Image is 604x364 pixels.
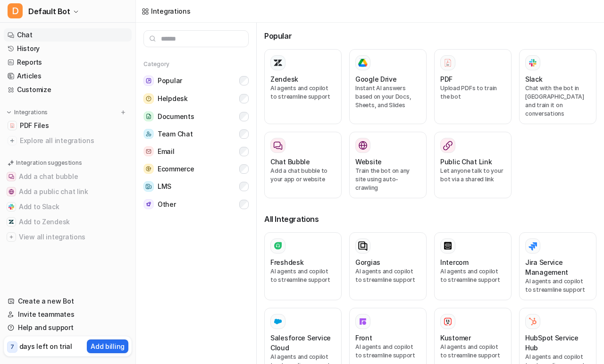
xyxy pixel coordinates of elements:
[528,57,537,68] img: Slack
[525,74,543,84] h3: Slack
[358,141,368,150] img: Website
[4,214,132,229] button: Add to ZendeskAdd to Zendesk
[143,72,249,90] button: PopularPopular
[14,109,48,116] p: Integrations
[264,132,342,198] button: Chat BubbleAdd a chat bubble to your app or website
[9,123,15,128] img: PDF Files
[158,76,182,85] span: Popular
[443,317,453,326] img: Kustomer
[143,76,154,86] img: Popular
[519,232,596,300] button: Jira Service ManagementAI agents and copilot to streamline support
[143,199,154,209] img: Other
[264,213,596,225] h3: All Integrations
[143,178,249,195] button: LMSLMS
[355,84,420,110] p: Instant AI answers based on your Docs, Sheets, and Slides
[349,49,427,124] button: Google DriveGoogle DriveInstant AI answers based on your Docs, Sheets, and Slides
[28,5,70,18] span: Default Bot
[10,343,14,351] p: 7
[4,56,132,69] a: Reports
[525,333,590,353] h3: HubSpot Service Hub
[264,232,342,300] button: FreshdeskAI agents and copilot to streamline support
[143,108,249,125] button: DocumentsDocuments
[4,69,132,83] a: Articles
[4,134,132,147] a: Explore all integrations
[270,333,336,353] h3: Salesforce Service Cloud
[158,147,175,156] span: Email
[91,341,125,351] p: Add billing
[443,58,453,67] img: PDF
[355,74,397,84] h3: Google Drive
[143,90,249,108] button: HelpdeskHelpdesk
[349,232,427,300] button: GorgiasAI agents and copilot to streamline support
[358,317,368,326] img: Front
[151,6,191,16] div: Integrations
[440,343,505,360] p: AI agents and copilot to streamline support
[19,341,72,351] p: days left on trial
[158,164,194,174] span: Ecommerce
[143,146,154,156] img: Email
[4,321,132,334] a: Help and support
[270,84,336,101] p: AI agents and copilot to streamline support
[434,49,512,124] button: PDFPDFUpload PDFs to train the bot
[143,160,249,178] button: EcommerceEcommerce
[440,257,469,267] h3: Intercom
[273,317,283,326] img: Salesforce Service Cloud
[143,164,154,174] img: Ecommerce
[4,295,132,308] a: Create a new Bot
[120,109,126,116] img: menu_add.svg
[270,267,336,284] p: AI agents and copilot to streamline support
[20,133,128,148] span: Explore all integrations
[8,204,14,210] img: Add to Slack
[525,257,590,277] h3: Jira Service Management
[4,169,132,184] button: Add a chat bubbleAdd a chat bubble
[4,184,132,199] button: Add a public chat linkAdd a public chat link
[525,84,590,118] p: Chat with the bot in [GEOGRAPHIC_DATA] and train it on conversations
[143,60,249,68] h5: Category
[440,333,471,343] h3: Kustomer
[355,157,382,167] h3: Website
[158,200,176,209] span: Other
[434,232,512,300] button: IntercomAI agents and copilot to streamline support
[525,277,590,294] p: AI agents and copilot to streamline support
[8,234,14,240] img: View all integrations
[143,143,249,160] button: EmailEmail
[4,308,132,321] a: Invite teammates
[6,109,12,116] img: expand menu
[264,30,596,42] h3: Popular
[528,317,537,326] img: HubSpot Service Hub
[355,267,420,284] p: AI agents and copilot to streamline support
[355,343,420,360] p: AI agents and copilot to streamline support
[8,189,14,195] img: Add a public chat link
[8,219,14,225] img: Add to Zendesk
[519,49,596,124] button: SlackSlackChat with the bot in [GEOGRAPHIC_DATA] and train it on conversations
[143,129,154,139] img: Team Chat
[143,125,249,143] button: Team ChatTeam Chat
[87,339,128,353] button: Add billing
[158,112,194,121] span: Documents
[4,119,132,132] a: PDF FilesPDF Files
[355,257,380,267] h3: Gorgias
[143,93,154,104] img: Helpdesk
[158,129,193,139] span: Team Chat
[143,181,154,192] img: LMS
[4,42,132,55] a: History
[270,257,303,267] h3: Freshdesk
[158,182,171,191] span: LMS
[8,136,17,145] img: explore all integrations
[270,74,298,84] h3: Zendesk
[440,167,505,184] p: Let anyone talk to your bot via a shared link
[143,195,249,213] button: OtherOther
[8,3,23,18] span: D
[264,49,342,124] button: ZendeskAI agents and copilot to streamline support
[143,111,154,121] img: Documents
[4,229,132,245] button: View all integrationsView all integrations
[440,74,453,84] h3: PDF
[20,121,49,130] span: PDF Files
[440,267,505,284] p: AI agents and copilot to streamline support
[4,108,50,117] button: Integrations
[355,333,372,343] h3: Front
[358,59,368,67] img: Google Drive
[16,159,82,167] p: Integration suggestions
[270,157,310,167] h3: Chat Bubble
[440,157,492,167] h3: Public Chat Link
